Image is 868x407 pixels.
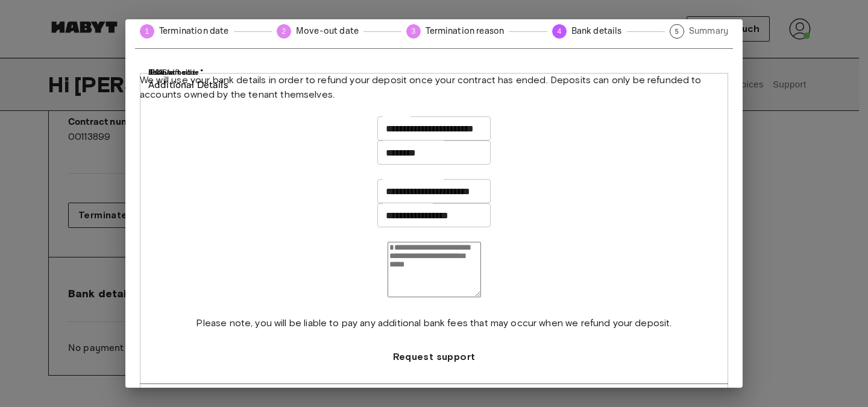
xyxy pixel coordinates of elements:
[145,27,149,36] text: 1
[196,316,671,330] span: Please note, you will be liable to pay any additional bank fees that may occur when we refund you...
[383,345,485,369] button: Request support
[393,350,476,364] span: Request support
[282,27,286,36] text: 2
[412,27,416,36] text: 3
[675,28,679,35] text: 5
[557,27,561,36] text: 4
[140,73,728,102] span: We will use your bank details in order to refund your deposit once your contract has ended. Depos...
[148,68,190,78] label: Bank name *
[571,25,622,37] span: Bank details
[426,25,504,37] span: Termination reason
[159,25,229,37] span: Termination date
[689,25,728,37] span: Summary
[296,25,359,37] span: Move-out date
